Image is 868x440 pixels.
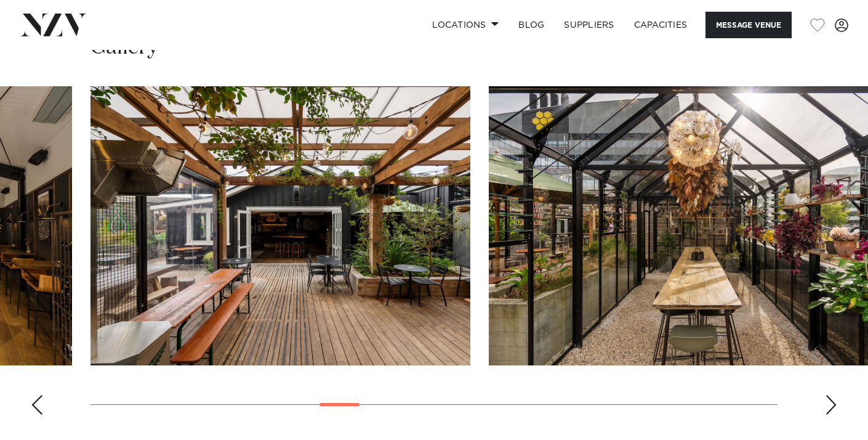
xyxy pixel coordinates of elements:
a: SUPPLIERS [554,12,624,38]
a: Capacities [624,12,697,38]
a: BLOG [508,12,554,38]
a: Locations [422,12,508,38]
img: nzv-logo.png [20,14,87,36]
button: Message Venue [705,12,792,38]
swiper-slide: 11 / 30 [90,86,470,365]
